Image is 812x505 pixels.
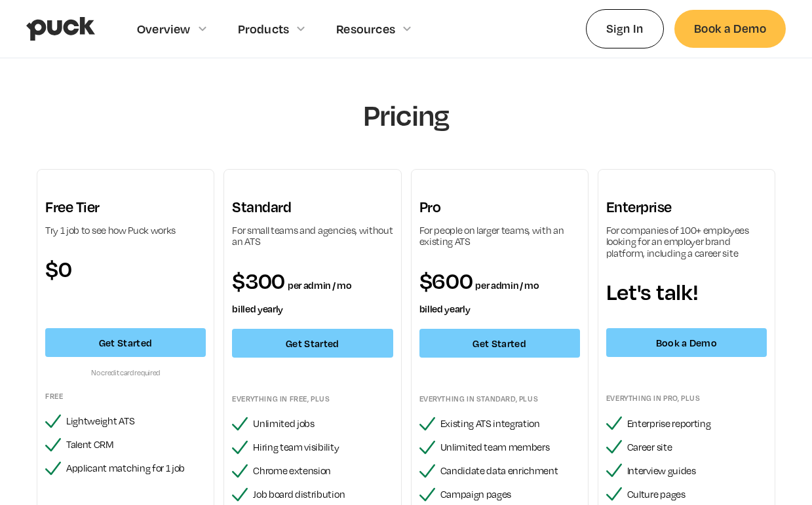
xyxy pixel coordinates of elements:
div: No credit card required [45,367,206,378]
div: Campaign pages [440,489,580,500]
div: Interview guides [627,465,767,477]
div: $0 [45,257,206,280]
a: Get Started [419,329,580,358]
h1: Pricing [193,98,619,132]
div: Unlimited jobs [253,418,393,430]
div: Everything in pro, plus [606,393,767,403]
div: Enterprise reporting [627,418,767,430]
div: For companies of 100+ employees looking for an employer brand platform, including a career site [606,225,767,259]
a: Get Started [232,329,393,358]
a: Sign In [586,9,664,48]
div: Culture pages [627,489,767,500]
div: Talent CRM [66,439,206,451]
div: $600 [419,269,580,316]
h3: Enterprise [606,198,767,217]
div: Job board distribution [253,489,393,500]
div: Resources [336,22,395,36]
div: For people on larger teams, with an existing ATS [419,225,580,248]
h3: Free Tier [45,198,206,217]
div: Try 1 job to see how Puck works [45,225,206,236]
span: per admin / mo billed yearly [232,279,351,314]
div: Products [238,22,290,36]
div: Chrome extension [253,465,393,477]
div: Unlimited team members [440,441,580,453]
div: Everything in standard, plus [419,394,580,404]
div: Everything in FREE, plus [232,394,393,404]
div: Let's talk! [606,280,767,303]
a: Book a Demo [674,10,786,47]
div: Overview [137,22,191,36]
div: Free [45,391,206,402]
div: Lightweight ATS [66,415,206,427]
div: Applicant matching for 1 job [66,462,206,474]
div: Career site [627,441,767,453]
a: Book a Demo [606,328,767,357]
div: Hiring team visibility [253,441,393,453]
div: Candidate data enrichment [440,465,580,477]
div: Existing ATS integration [440,418,580,430]
span: per admin / mo billed yearly [419,279,539,314]
div: For small teams and agencies, without an ATS [232,225,393,248]
h3: Standard [232,198,393,217]
a: Get Started [45,328,206,357]
h3: Pro [419,198,580,217]
div: $300 [232,269,393,316]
